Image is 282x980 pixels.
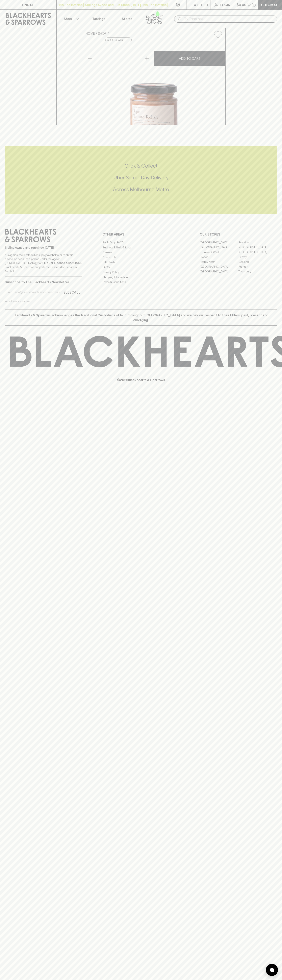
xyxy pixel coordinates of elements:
[200,254,238,259] a: Elwood
[44,261,81,265] strong: Liquor License #32064953
[86,32,95,35] a: HOME
[200,240,238,245] a: [GEOGRAPHIC_DATA]
[22,2,34,7] p: FIND US
[102,240,180,245] a: Bottle Drop FAQ's
[238,254,277,259] a: Fitzroy
[105,38,132,42] button: Add to wishlist
[238,259,277,264] a: Geelong
[261,2,279,7] p: Checkout
[5,280,82,285] p: Subscribe to The Blackhearts Newsletter
[200,259,238,264] a: Fitzroy North
[5,253,82,273] p: It is against the law to sell or supply alcohol to, or to obtain alcohol on behalf of a person un...
[102,232,180,237] p: OTHER AREAS
[194,2,209,7] p: Wishlist
[200,232,277,237] p: OUR STORES
[8,289,62,296] input: e.g. jane@blackheartsandsparrows.com.au
[5,163,277,169] h5: Click & Collect
[102,275,180,279] a: Shipping Information
[5,299,82,303] p: We will never spam you
[102,245,180,250] a: Business & Bulk Gifting
[238,245,277,250] a: [GEOGRAPHIC_DATA]
[57,10,85,28] button: Shop
[5,174,277,181] h5: Uber Same-Day Delivery
[5,246,82,250] p: Sibling owned and run since [DATE]
[5,146,277,214] div: Call to action block
[184,16,274,22] input: Try "Pinot noir"
[92,16,105,21] p: Tastings
[238,240,277,245] a: Braddon
[62,288,82,297] button: SUBSCRIBE
[270,968,274,972] img: bubble-icon
[154,51,225,66] button: ADD TO CART
[238,264,277,269] a: Prahran
[113,10,141,28] a: Stores
[220,2,230,7] p: Login
[200,250,238,254] a: Brunswick West
[102,265,180,270] a: FAQ's
[253,4,255,6] p: 0
[98,32,107,35] a: SHOP
[200,264,238,269] a: [GEOGRAPHIC_DATA]
[82,41,225,125] img: 35330.png
[64,16,72,21] p: Shop
[200,269,238,274] a: [GEOGRAPHIC_DATA]
[212,29,224,40] button: Add to wishlist
[179,56,201,61] p: ADD TO CART
[238,269,277,274] a: Thornbury
[102,250,180,255] a: Careers
[8,313,274,322] p: Blackhearts & Sparrows acknowledges the traditional Custodians of land throughout [GEOGRAPHIC_DAT...
[238,250,277,254] a: [GEOGRAPHIC_DATA]
[85,10,113,28] a: Tastings
[102,255,180,260] a: Contact Us
[102,270,180,275] a: Privacy Policy
[122,16,132,21] p: Stores
[5,186,277,193] h5: Across Melbourne Metro
[63,290,80,295] p: SUBSCRIBE
[237,2,246,7] p: $0.00
[102,260,180,265] a: Gift Cards
[102,280,180,285] a: Terms & Conditions
[200,245,238,250] a: [GEOGRAPHIC_DATA]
